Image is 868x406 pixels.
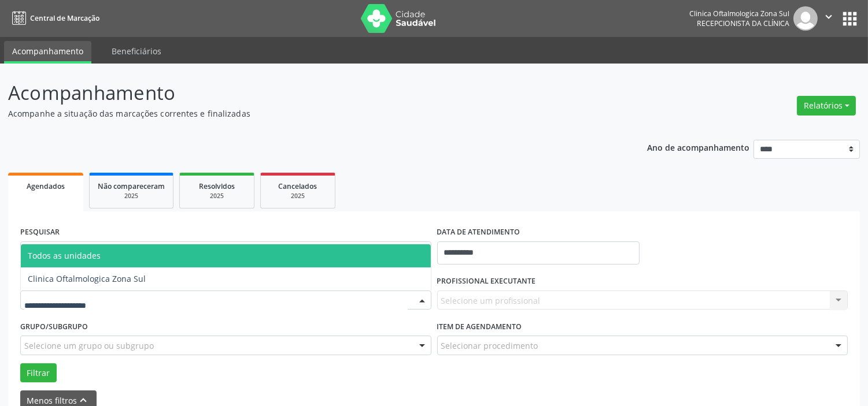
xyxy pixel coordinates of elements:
[199,181,235,191] span: Resolvidos
[98,181,165,191] span: Não compareceram
[437,224,520,241] label: DATA DE ATENDIMENTO
[441,340,538,352] span: Selecionar procedimento
[28,250,101,261] span: Todos as unidades
[104,41,169,61] a: Beneficiários
[27,181,65,191] span: Agendados
[279,181,317,191] span: Cancelados
[793,6,818,31] img: img
[98,192,165,200] div: 2025
[8,9,99,28] a: Central de Marcação
[20,318,88,336] label: Grupo/Subgrupo
[797,96,856,116] button: Relatórios
[437,318,522,336] label: Item de agendamento
[8,79,604,107] p: Acompanhamento
[24,340,154,352] span: Selecione um grupo ou subgrupo
[28,273,146,284] span: Clinica Oftalmologica Zona Sul
[822,10,835,23] i: 
[818,6,840,31] button: 
[840,9,860,29] button: apps
[697,18,789,28] span: Recepcionista da clínica
[269,192,327,200] div: 2025
[647,140,749,154] p: Ano de acompanhamento
[4,41,91,64] a: Acompanhamento
[20,363,57,383] button: Filtrar
[188,192,246,200] div: 2025
[8,107,604,120] p: Acompanhe a situação das marcações correntes e finalizadas
[20,224,60,241] label: PESQUISAR
[437,273,536,290] label: PROFISSIONAL EXECUTANTE
[30,13,99,23] span: Central de Marcação
[689,9,789,18] div: Clinica Oftalmologica Zona Sul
